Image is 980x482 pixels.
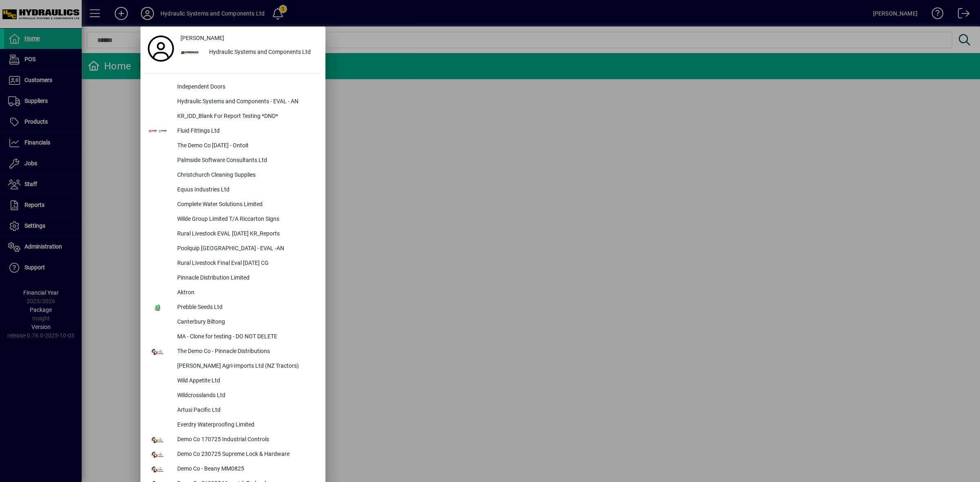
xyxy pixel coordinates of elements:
[171,286,321,300] div: Aktron
[171,418,321,433] div: Everdry Waterproofing Limited
[171,212,321,227] div: Wilde Group Limited T/A Riccarton Signs
[145,80,321,95] button: Independent Doors
[145,139,321,153] button: The Demo Co [DATE] - Ontoit
[177,45,321,60] button: Hydraulic Systems and Components Ltd
[171,80,321,95] div: Independent Doors
[171,359,321,374] div: [PERSON_NAME] Agri-Imports Ltd (NZ Tractors)
[145,124,321,139] button: Fluid Fittings Ltd
[171,153,321,168] div: Palmside Software Consultants Ltd
[145,315,321,330] button: Canterbury Biltong
[171,256,321,271] div: Rural Livestock FInal Eval [DATE] CG
[171,95,321,109] div: Hydraulic Systems and Components - EVAL - AN
[145,462,321,477] button: Demo Co - Beany MM0825
[145,418,321,433] button: Everdry Waterproofing Limited
[145,183,321,198] button: Equus Industries Ltd
[177,31,321,45] a: [PERSON_NAME]
[171,330,321,344] div: MA - Clone for testing - DO NOT DELETE
[145,153,321,168] button: Palmside Software Consultants Ltd
[145,198,321,212] button: Complete Water Solutions Limited
[171,183,321,198] div: Equus Industries Ltd
[171,389,321,403] div: Wildcrosslands Ltd
[145,344,321,359] button: The Demo Co - Pinnacle Distributions
[145,433,321,447] button: Demo Co 170725 Industrial Controls
[171,300,321,315] div: Prebble Seeds Ltd
[145,300,321,315] button: Prebble Seeds Ltd
[180,34,224,42] span: [PERSON_NAME]
[145,256,321,271] button: Rural Livestock FInal Eval [DATE] CG
[203,45,321,60] div: Hydraulic Systems and Components Ltd
[171,433,321,447] div: Demo Co 170725 Industrial Controls
[145,374,321,389] button: Wild Appetite Ltd
[145,271,321,286] button: Pinnacle Distribution Limited
[145,41,177,56] a: Profile
[145,242,321,256] button: Poolquip [GEOGRAPHIC_DATA] - EVAL -AN
[171,227,321,242] div: Rural Livestock EVAL [DATE] KR_Reports
[171,109,321,124] div: KR_IDD_Blank For Report Testing *DND*
[145,330,321,344] button: MA - Clone for testing - DO NOT DELETE
[145,403,321,418] button: Artusi Pacific Ltd
[171,124,321,139] div: Fluid Fittings Ltd
[145,286,321,300] button: Aktron
[171,315,321,330] div: Canterbury Biltong
[145,168,321,183] button: Christchurch Cleaning Supplies
[145,95,321,109] button: Hydraulic Systems and Components - EVAL - AN
[145,447,321,462] button: Demo Co 230725 Supreme Lock & Hardware
[171,242,321,256] div: Poolquip [GEOGRAPHIC_DATA] - EVAL -AN
[145,389,321,403] button: Wildcrosslands Ltd
[145,109,321,124] button: KR_IDD_Blank For Report Testing *DND*
[171,198,321,212] div: Complete Water Solutions Limited
[171,168,321,183] div: Christchurch Cleaning Supplies
[171,447,321,462] div: Demo Co 230725 Supreme Lock & Hardware
[171,374,321,389] div: Wild Appetite Ltd
[145,212,321,227] button: Wilde Group Limited T/A Riccarton Signs
[171,139,321,153] div: The Demo Co [DATE] - Ontoit
[171,462,321,477] div: Demo Co - Beany MM0825
[171,403,321,418] div: Artusi Pacific Ltd
[171,344,321,359] div: The Demo Co - Pinnacle Distributions
[145,359,321,374] button: [PERSON_NAME] Agri-Imports Ltd (NZ Tractors)
[145,227,321,242] button: Rural Livestock EVAL [DATE] KR_Reports
[171,271,321,286] div: Pinnacle Distribution Limited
